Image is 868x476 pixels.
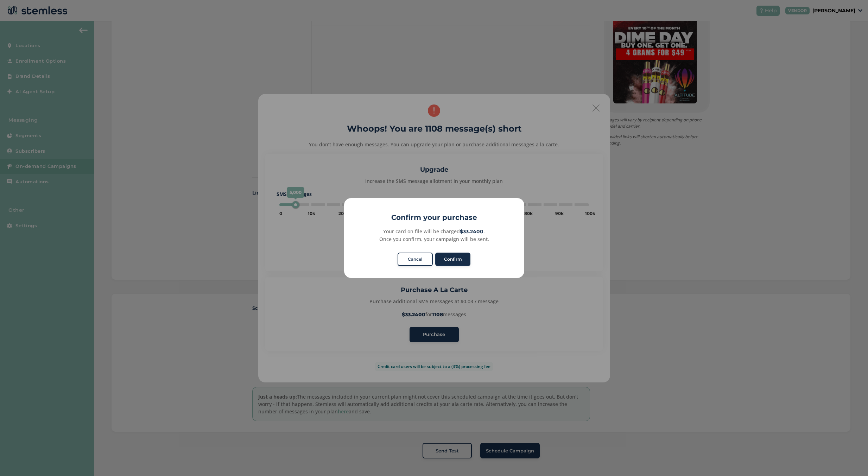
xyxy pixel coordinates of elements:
button: Confirm [435,253,470,266]
h2: Confirm your purchase [344,212,524,223]
iframe: Chat Widget [833,442,868,476]
button: Cancel [398,253,433,266]
strong: $33.2400 [460,228,483,235]
div: Your card on file will be charged . Once you confirm, your campaign will be sent. [352,228,516,243]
